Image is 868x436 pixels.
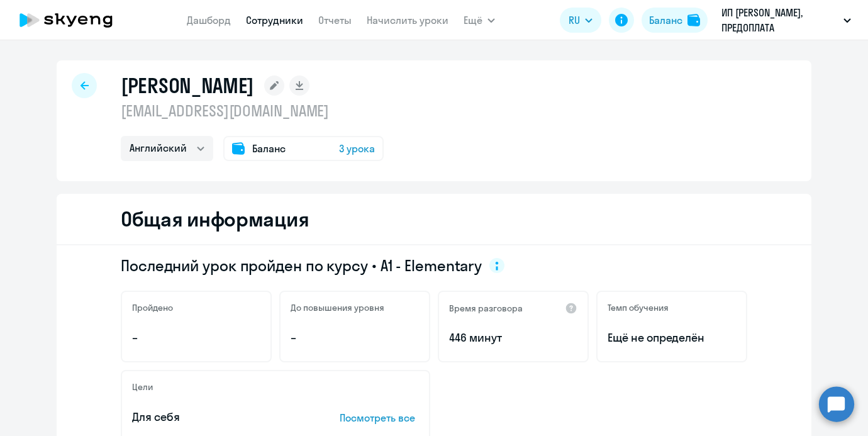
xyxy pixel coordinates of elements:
[649,13,682,28] div: Баланс
[367,14,448,26] a: Начислить уроки
[252,141,286,156] span: Баланс
[642,8,708,33] button: Балансbalance
[132,302,173,313] h5: Пройдено
[560,8,601,33] button: RU
[464,13,482,28] span: Ещё
[291,330,419,346] p: –
[246,14,303,26] a: Сотрудники
[464,8,495,33] button: Ещё
[121,255,482,276] span: Последний урок пройден по курсу • A1 - Elementary
[449,303,523,314] h5: Время разговора
[608,330,736,346] span: Ещё не определён
[569,13,580,28] span: RU
[687,14,700,26] img: balance
[132,409,301,425] p: Для себя
[291,302,384,313] h5: До повышения уровня
[608,302,669,313] h5: Темп обучения
[339,141,375,156] span: 3 урока
[318,14,352,26] a: Отчеты
[721,5,838,35] p: ИП [PERSON_NAME], ПРЕДОПЛАТА
[715,5,857,35] button: ИП [PERSON_NAME], ПРЕДОПЛАТА
[340,410,419,425] p: Посмотреть все
[132,381,153,393] h5: Цели
[187,14,231,26] a: Дашборд
[132,330,260,346] p: –
[121,206,309,232] h2: Общая информация
[449,330,577,346] p: 446 минут
[121,73,254,98] h1: [PERSON_NAME]
[121,101,384,121] p: [EMAIL_ADDRESS][DOMAIN_NAME]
